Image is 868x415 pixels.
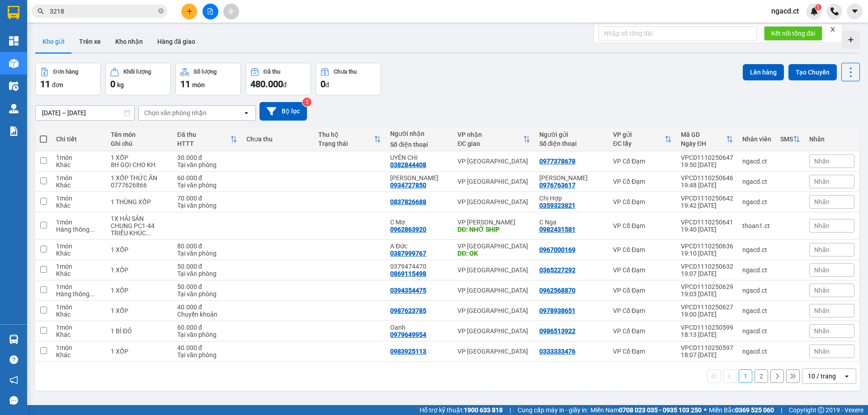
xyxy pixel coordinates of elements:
[590,405,702,415] span: Miền Nam
[458,140,523,147] div: ĐC giao
[56,303,102,311] div: 1 món
[842,31,860,49] div: Tạo kho hàng mới
[177,283,237,290] div: 50.000 đ
[35,31,72,52] button: Kho gửi
[814,307,830,314] span: Nhãn
[613,131,665,138] div: VP gửi
[318,131,374,138] div: Thu hộ
[739,369,752,383] button: 1
[613,287,672,294] div: VP Cổ Đạm
[390,174,448,182] div: Trần Trung Hậu
[742,178,771,185] div: ngacd.ct
[111,154,168,161] div: 1 XỐP
[681,182,733,189] div: 19:48 [DATE]
[56,154,102,161] div: 1 món
[809,135,854,143] div: Nhãn
[334,69,357,75] div: Chưa thu
[539,158,576,165] div: 0977378678
[123,69,151,75] div: Khối lượng
[390,250,426,257] div: 0387999767
[539,131,604,138] div: Người gửi
[613,198,672,205] div: VP Cổ Đạm
[35,63,101,95] button: Đơn hàng11đơn
[539,226,576,233] div: 0982431581
[56,311,102,318] div: Khác
[56,290,102,298] div: Hàng thông thường
[111,215,168,222] div: 1X HẢI SẢN
[458,266,530,274] div: VP [GEOGRAPHIC_DATA]
[56,283,102,290] div: 1 món
[111,327,168,335] div: 1 BÌ ĐỎ
[56,263,102,270] div: 1 món
[681,154,733,161] div: VPCD1110250647
[177,140,230,147] div: HTTT
[390,198,426,205] div: 0837826688
[390,154,448,161] div: UYÊN CHI
[539,174,604,182] div: Hoàng Thị Hà
[192,81,205,89] span: món
[390,348,426,355] div: 0983925113
[681,344,733,351] div: VPCD1110250597
[175,63,241,95] button: Số lượng11món
[56,351,102,359] div: Khác
[681,174,733,182] div: VPCD1110250646
[742,198,771,205] div: ngacd.ct
[177,290,237,298] div: Tại văn phòng
[539,287,576,294] div: 0962568870
[681,311,733,318] div: 19:00 [DATE]
[390,307,426,314] div: 0987623785
[420,405,503,415] span: Hỗ trợ kỹ thuật:
[676,127,738,151] th: Toggle SortBy
[302,98,311,107] sup: 2
[539,195,604,202] div: Chị Hợp
[186,8,193,14] span: plus
[613,140,665,147] div: ĐC lấy
[681,226,733,233] div: 19:40 [DATE]
[111,140,168,147] div: Ghi chú
[111,266,168,274] div: 1 XỐP
[108,31,150,52] button: Kho nhận
[681,161,733,168] div: 19:50 [DATE]
[50,6,156,16] input: Tìm tên, số ĐT hoặc mã đơn
[321,79,325,89] span: 0
[111,198,168,205] div: 1 THÙNG XỐP
[9,59,19,68] img: warehouse-icon
[56,135,102,143] div: Chi tiết
[771,28,815,38] span: Kết nối tổng đài
[681,131,726,138] div: Mã GD
[56,161,102,168] div: Khác
[177,263,237,270] div: 50.000 đ
[830,7,839,15] img: phone-icon
[814,327,830,335] span: Nhãn
[458,131,523,138] div: VP nhận
[681,331,733,338] div: 18:13 [DATE]
[9,335,19,344] img: warehouse-icon
[613,178,672,185] div: VP Cổ Đạm
[325,81,329,89] span: đ
[56,344,102,351] div: 1 món
[816,4,820,10] span: 1
[539,246,576,253] div: 0967000169
[390,331,426,338] div: 0979649954
[613,246,672,253] div: VP Cổ Đạm
[742,266,771,274] div: ngacd.ct
[111,174,168,182] div: 1 XỐP THỨC ĂN
[681,303,733,311] div: VPCD1110250627
[177,202,237,209] div: Tại văn phòng
[177,242,237,250] div: 80.000 đ
[52,81,63,89] span: đơn
[818,407,824,413] span: copyright
[539,266,576,274] div: 0365227292
[9,36,19,46] img: dashboard-icon
[243,109,250,117] svg: open
[53,69,78,75] div: Đơn hàng
[56,219,102,226] div: 1 món
[390,324,448,331] div: Oanh
[539,219,604,226] div: C Nga
[40,79,50,89] span: 11
[8,6,19,19] img: logo-vxr
[38,8,44,14] span: search
[735,406,774,414] strong: 0369 525 060
[390,263,448,270] div: 0379474470
[458,158,530,165] div: VP [GEOGRAPHIC_DATA]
